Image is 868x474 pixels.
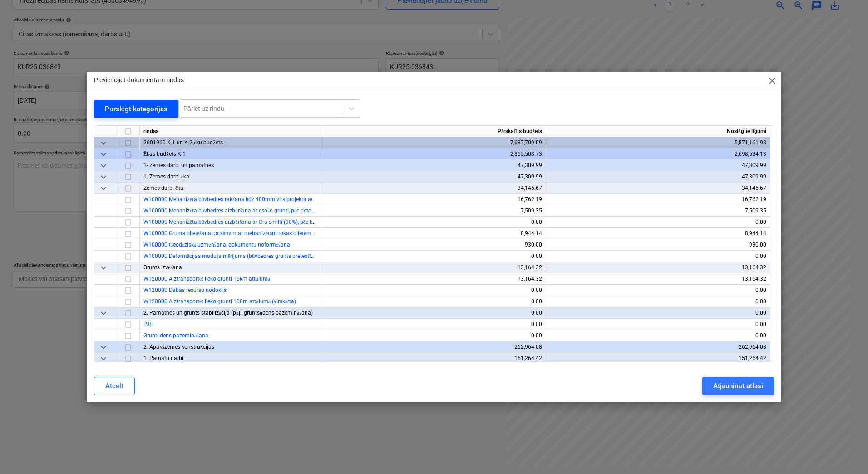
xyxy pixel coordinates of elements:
[143,332,208,339] a: Gruntūdens pazemināšana
[550,319,766,330] div: 0.00
[550,262,766,273] div: 13,164.32
[325,319,542,330] div: 0.00
[143,242,290,248] a: W100000 Ģeodēziskā uzmērīšana, dokumentu noformēšana
[550,296,766,307] div: 0.00
[325,217,542,228] div: 0.00
[143,253,319,259] a: W100000 Deformācijas moduļa mērījums (būvbedres grunts pretestība)
[325,296,542,307] div: 0.00
[325,353,542,364] div: 151,264.42
[143,185,185,191] span: Zemes darbi ēkai
[550,273,766,285] div: 13,164.32
[550,148,766,160] div: 2,698,534.13
[550,228,766,239] div: 8,944.14
[325,239,542,251] div: 930.00
[823,430,868,474] iframe: Chat Widget
[550,205,766,217] div: 7,509.35
[98,149,109,160] span: keyboard_arrow_down
[98,183,109,194] span: keyboard_arrow_down
[325,171,542,183] div: 47,309.99
[767,75,778,86] span: close
[550,194,766,205] div: 16,762.19
[143,173,191,180] span: 1. Zemes darbi ēkai
[143,264,182,271] span: Grunts izvēšana
[702,377,774,395] button: Atjaunināt atlasi
[550,160,766,171] div: 47,309.99
[550,137,766,148] div: 5,871,161.98
[325,194,542,205] div: 16,762.19
[143,219,481,225] a: W100000 Mehanizēta būvbedres aizbēršana ar tīro smilti (30%), pēc betonēšanas un hidroizolācijas ...
[143,344,214,350] span: 2- Apakšzemes konstrukcijas
[140,126,321,137] div: rindas
[325,307,542,319] div: 0.00
[98,308,109,319] span: keyboard_arrow_down
[98,138,109,148] span: keyboard_arrow_down
[143,276,270,282] a: W120000 Aiztransportēt lieko grunti 15km attālumā
[325,330,542,341] div: 0.00
[98,172,109,183] span: keyboard_arrow_down
[325,262,542,273] div: 13,164.32
[321,126,546,137] div: Pārskatīts budžets
[94,75,184,85] p: Pievienojiet dokumentam rindas
[325,273,542,285] div: 13,164.32
[550,239,766,251] div: 930.00
[550,217,766,228] div: 0.00
[713,380,763,392] div: Atjaunināt atlasi
[143,230,497,237] a: W100000 Grunts blietēšana pa kārtām ar mehanizētām rokas blietēm pēc betonēšanas un hidroizolācij...
[143,321,153,327] a: Pāļi
[325,205,542,217] div: 7,509.35
[143,310,313,316] span: 2. Pamatnes un grunts stabilizācija (pāļi, gruntsūdens pazemināšana)
[325,183,542,194] div: 34,145.67
[143,162,214,168] span: 1- Zemes darbi un pamatnes
[550,171,766,183] div: 47,309.99
[98,353,109,364] span: keyboard_arrow_down
[143,298,296,305] a: W120000 Aiztransportēt lieko grunti 100m attālumā (virskārta)
[143,207,472,214] a: W100000 Mehanizēta būvbedres aizbēršana ar esošo grunti, pēc betonēšanas un hidroizolācijas darbu...
[105,103,168,115] div: Pārslēgt kategorijas
[143,196,328,202] a: W100000 Mehanizēta būvbedres rakšana līdz 400mm virs projekta atzīmes
[143,355,183,361] span: 1. Pamatu darbi
[550,285,766,296] div: 0.00
[546,126,770,137] div: Noslēgtie līgumi
[98,160,109,171] span: keyboard_arrow_down
[98,262,109,273] span: keyboard_arrow_down
[550,353,766,364] div: 151,264.42
[550,307,766,319] div: 0.00
[143,139,223,146] span: 2601960 K-1 un K-2 ēku budžets
[325,251,542,262] div: 0.00
[325,148,542,160] div: 2,865,508.73
[550,330,766,341] div: 0.00
[550,183,766,194] div: 34,145.67
[325,341,542,353] div: 262,964.08
[94,377,135,395] button: Atcelt
[325,137,542,148] div: 7,637,709.09
[94,100,178,118] button: Pārslēgt kategorijas
[105,380,123,392] div: Atcelt
[325,160,542,171] div: 47,309.99
[325,285,542,296] div: 0.00
[325,228,542,239] div: 8,944.14
[550,251,766,262] div: 0.00
[143,287,227,293] a: W120000 Dabas resursu nodoklis
[550,341,766,353] div: 262,964.08
[143,151,186,157] span: Ēkas budžets K-1
[98,342,109,353] span: keyboard_arrow_down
